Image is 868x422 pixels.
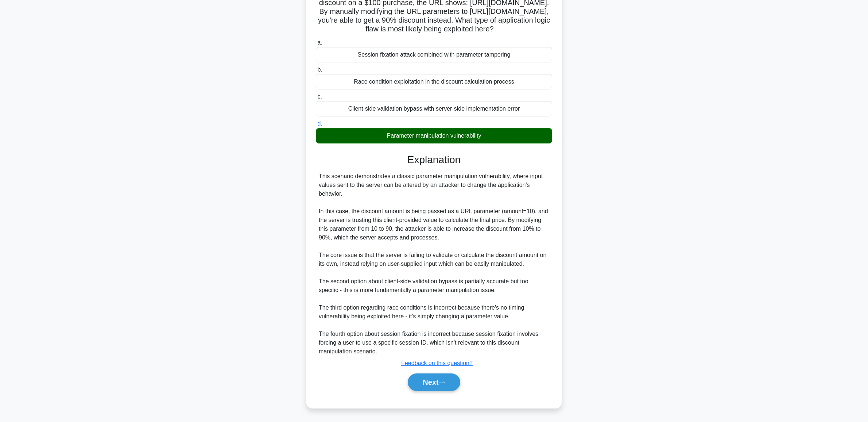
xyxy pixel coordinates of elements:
div: Session fixation attack combined with parameter tampering [316,47,552,62]
div: Client-side validation bypass with server-side implementation error [316,101,552,116]
span: a. [317,39,322,46]
h3: Explanation [320,154,548,166]
span: b. [317,66,322,73]
div: Race condition exploitation in the discount calculation process [316,74,552,89]
div: Parameter manipulation vulnerability [316,128,552,143]
span: c. [317,93,322,100]
span: d. [317,120,322,127]
a: Feedback on this question? [401,360,473,366]
div: This scenario demonstrates a classic parameter manipulation vulnerability, where input values sen... [319,172,549,356]
button: Next [408,373,460,391]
